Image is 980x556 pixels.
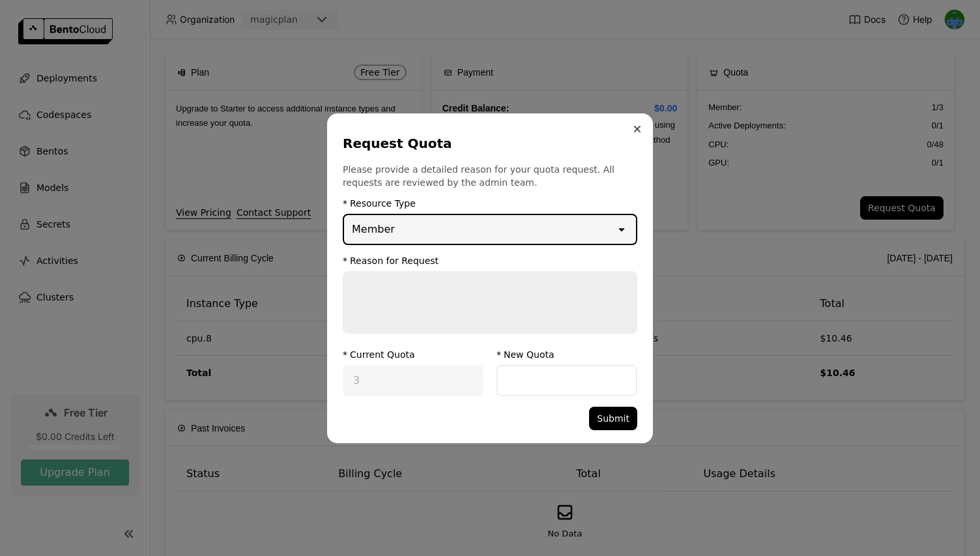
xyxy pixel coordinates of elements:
[396,222,397,237] input: Selected Member.
[343,163,637,189] p: Please provide a detailed reason for your quota request. All requests are reviewed by the admin t...
[589,407,637,430] button: Submit
[350,349,415,360] div: Current Quota
[504,349,555,360] div: New Quota
[352,222,395,237] div: Member
[350,198,416,209] div: Resource Type
[629,121,645,137] button: Close
[350,256,439,266] div: Reason for Request
[343,134,632,153] div: Request Quota
[327,113,653,443] div: dialog
[615,223,628,236] svg: open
